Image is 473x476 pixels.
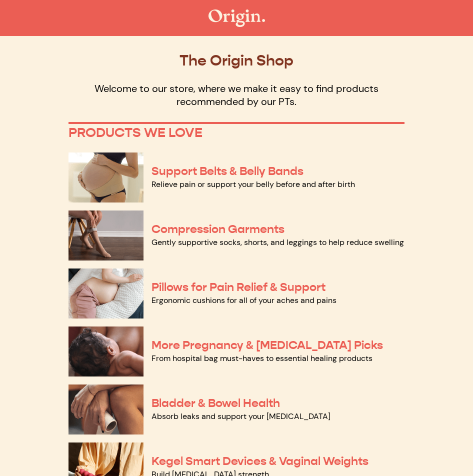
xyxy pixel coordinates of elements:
[151,179,355,189] a: Relieve pain or support your belly before and after birth
[68,210,143,260] img: Compression Garments
[151,411,330,421] a: Absorb leaks and support your [MEDICAL_DATA]
[151,353,372,363] a: From hospital bag must-haves to essential healing products
[68,52,404,70] p: The Origin Shop
[68,268,143,318] img: Pillows for Pain Relief & Support
[68,125,404,141] p: PRODUCTS WE LOVE
[68,82,404,108] p: Welcome to our store, where we make it easy to find products recommended by our PTs.
[151,295,336,305] a: Ergonomic cushions for all of your aches and pains
[151,222,284,236] a: Compression Garments
[68,152,143,202] img: Support Belts & Belly Bands
[68,326,143,376] img: More Pregnancy & Postpartum Picks
[151,280,325,294] a: Pillows for Pain Relief & Support
[151,396,280,410] a: Bladder & Bowel Health
[208,9,265,27] img: The Origin Shop
[151,237,404,247] a: Gently supportive socks, shorts, and leggings to help reduce swelling
[151,454,368,468] a: Kegel Smart Devices & Vaginal Weights
[151,164,303,178] a: Support Belts & Belly Bands
[151,338,383,352] a: More Pregnancy & [MEDICAL_DATA] Picks
[68,384,143,434] img: Bladder & Bowel Health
